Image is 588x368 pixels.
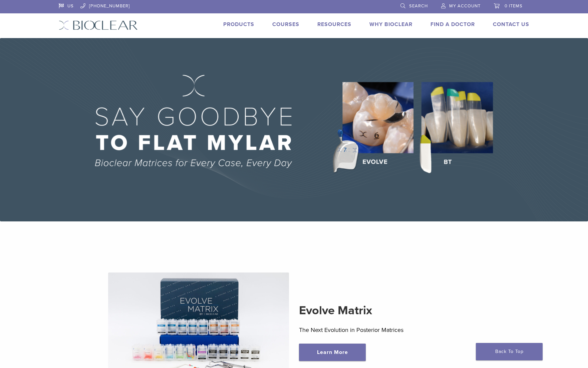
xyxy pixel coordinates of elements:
a: Find A Doctor [430,21,475,28]
a: Products [223,21,254,28]
span: 0 items [505,3,523,9]
a: Back To Top [476,343,543,360]
a: Courses [272,21,299,28]
a: Resources [317,21,351,28]
h2: Evolve Matrix [299,303,480,319]
a: Learn More [299,344,366,361]
a: Why Bioclear [369,21,412,28]
img: Bioclear [59,20,138,30]
span: My Account [449,3,481,9]
a: Contact Us [493,21,529,28]
p: The Next Evolution in Posterior Matrices [299,325,480,335]
span: Search [409,3,428,9]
